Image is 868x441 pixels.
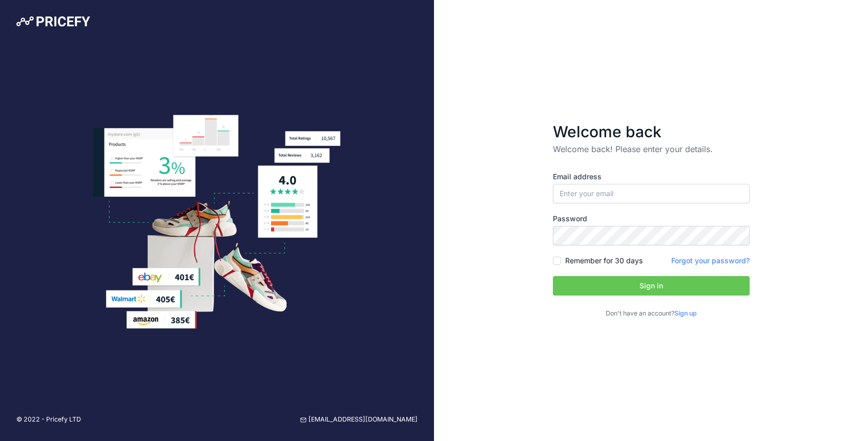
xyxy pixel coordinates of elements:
[671,256,750,265] a: Forgot your password?
[553,309,750,319] p: Don't have an account?
[553,214,750,224] label: Password
[553,184,750,203] input: Enter your email
[553,276,750,296] button: Sign in
[674,309,697,317] a: Sign up
[553,143,750,155] p: Welcome back! Please enter your details.
[553,122,750,141] h3: Welcome back
[16,415,81,425] p: © 2022 - Pricefy LTD
[300,415,418,425] a: [EMAIL_ADDRESS][DOMAIN_NAME]
[565,256,643,266] label: Remember for 30 days
[553,172,750,182] label: Email address
[16,16,90,27] img: Pricefy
